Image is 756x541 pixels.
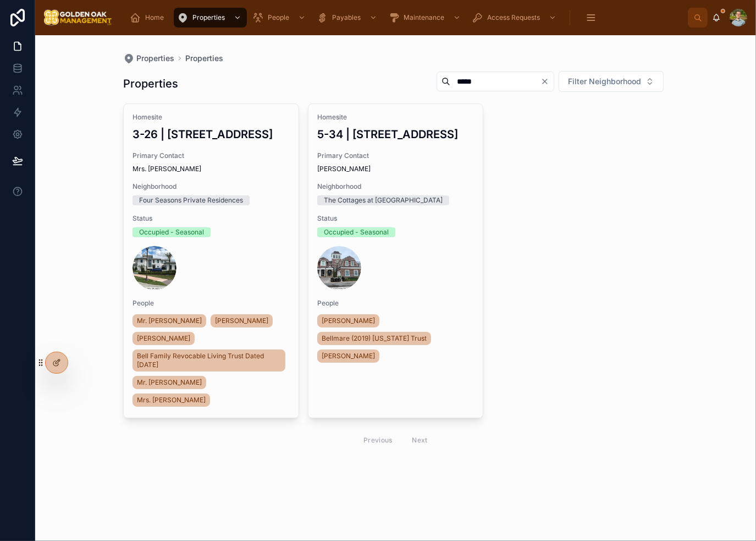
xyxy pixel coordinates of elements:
span: People [268,13,289,22]
a: Homesite5-34 | [STREET_ADDRESS]Primary Contact[PERSON_NAME]NeighborhoodThe Cottages at [GEOGRAPHI... [308,103,484,418]
div: Four Seasons Private Residences [139,195,243,205]
span: Properties [136,53,174,64]
a: People [249,8,311,28]
span: Bellmare (2019) [US_STATE] Trust [322,334,427,343]
div: The Cottages at [GEOGRAPHIC_DATA] [324,195,443,205]
a: Mrs. [PERSON_NAME] [133,394,210,407]
span: Primary Contact [317,151,474,160]
button: Clear [540,77,554,86]
span: People [133,299,290,308]
span: Homesite [317,113,474,122]
a: [PERSON_NAME] [317,349,379,363]
a: [PERSON_NAME] [133,332,195,345]
span: [PERSON_NAME] [215,316,268,325]
a: Homesite3-26 | [STREET_ADDRESS]Primary ContactMrs. [PERSON_NAME]NeighborhoodFour Seasons Private ... [123,103,299,418]
span: Homesite [133,113,290,122]
span: Neighborhood [133,182,290,191]
a: Properties [123,53,174,64]
span: Maintenance [404,13,444,22]
span: [PERSON_NAME] [322,352,375,360]
span: Properties [192,13,225,22]
a: Maintenance [385,8,466,28]
span: Neighborhood [317,182,474,191]
span: Filter Neighborhood [568,76,641,87]
a: Mr. [PERSON_NAME] [133,376,206,389]
a: Home [126,8,172,28]
a: [PERSON_NAME] [317,314,379,327]
a: [PERSON_NAME] [211,314,273,327]
a: Access Requests [468,8,562,28]
a: Bellmare (2019) [US_STATE] Trust [317,332,431,345]
span: Mrs. [PERSON_NAME] [137,396,206,405]
h3: 5-34 | [STREET_ADDRESS] [317,126,474,143]
a: Bell Family Revocable Living Trust Dated [DATE] [133,349,285,371]
span: Status [133,214,290,223]
div: Occupied - Seasonal [324,227,389,237]
span: [PERSON_NAME] [322,316,375,325]
img: App logo [44,9,112,26]
span: Mr. [PERSON_NAME] [137,316,202,325]
div: scrollable content [121,6,688,30]
span: Mr. [PERSON_NAME] [137,378,202,387]
span: Payables [332,13,361,22]
span: People [317,299,474,308]
span: [PERSON_NAME] [137,334,190,343]
span: Primary Contact [133,151,290,160]
a: Properties [185,53,223,64]
span: Home [145,13,164,22]
button: Select Button [559,71,664,92]
span: Mrs. [PERSON_NAME] [133,165,290,173]
a: Payables [313,8,383,28]
div: Occupied - Seasonal [139,227,204,237]
span: Status [317,214,474,223]
a: Mr. [PERSON_NAME] [133,314,206,327]
h3: 3-26 | [STREET_ADDRESS] [133,126,290,143]
h1: Properties [123,76,178,91]
span: Access Requests [487,13,540,22]
span: Bell Family Revocable Living Trust Dated [DATE] [137,352,281,369]
a: Properties [174,8,247,28]
span: [PERSON_NAME] [317,165,474,173]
